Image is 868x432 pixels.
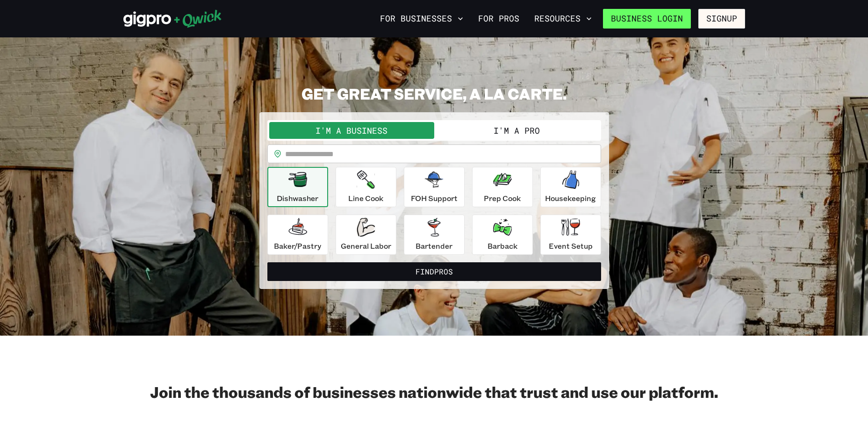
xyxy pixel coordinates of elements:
h2: Join the thousands of businesses nationwide that trust and use our platform. [123,382,745,401]
button: I'm a Pro [434,122,599,139]
h2: GET GREAT SERVICE, A LA CARTE. [259,84,609,103]
p: FOH Support [411,193,458,204]
p: Bartender [416,240,452,252]
button: Dishwasher [267,167,328,207]
button: Signup [698,9,745,29]
p: Line Cook [348,193,383,204]
a: Business Login [603,9,691,29]
p: Housekeeping [545,193,596,204]
p: Barback [488,240,517,252]
a: For Pros [474,11,523,27]
button: FindPros [267,262,601,281]
button: Bartender [404,215,465,255]
button: Event Setup [540,215,601,255]
button: Line Cook [336,167,396,207]
button: FOH Support [404,167,465,207]
p: Dishwasher [277,193,318,204]
p: Event Setup [549,240,593,252]
p: Prep Cook [484,193,521,204]
button: Resources [531,11,595,27]
button: Housekeeping [540,167,601,207]
p: General Labor [341,240,391,252]
button: Baker/Pastry [267,215,328,255]
p: Baker/Pastry [274,240,321,252]
button: For Businesses [376,11,467,27]
button: Barback [472,215,533,255]
button: I'm a Business [269,122,434,139]
button: General Labor [336,215,396,255]
button: Prep Cook [472,167,533,207]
